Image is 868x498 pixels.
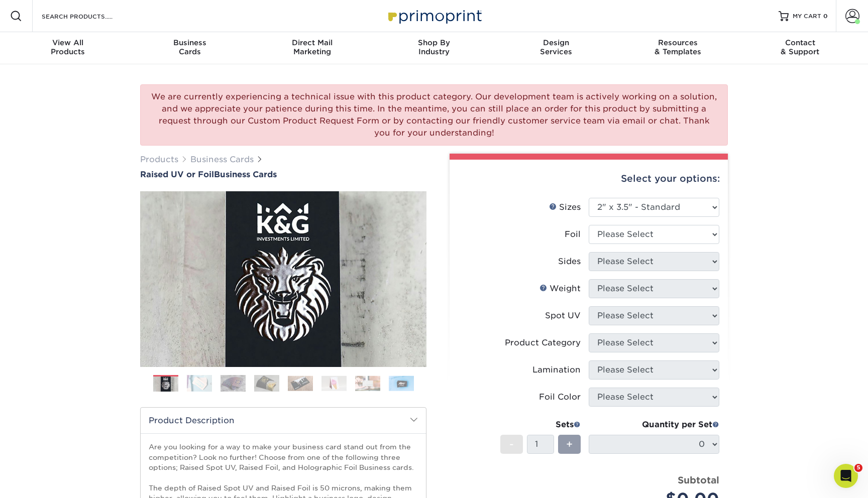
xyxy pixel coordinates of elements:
[617,38,739,56] div: & Templates
[558,256,581,268] div: Sides
[129,32,251,64] a: BusinessCards
[539,391,581,403] div: Foil Color
[565,228,581,240] div: Foil
[153,371,178,397] img: Business Cards 01
[7,38,129,47] span: View All
[187,375,212,392] img: Business Cards 02
[373,32,495,64] a: Shop ByIndustry
[617,32,739,64] a: Resources& Templates
[389,376,414,391] img: Business Cards 08
[834,464,858,488] iframe: Intercom live chat
[532,364,581,376] div: Lamination
[140,170,426,179] h1: Business Cards
[221,375,246,392] img: Business Cards 03
[495,38,617,56] div: Services
[355,376,380,391] img: Business Cards 07
[140,84,728,146] div: We are currently experiencing a technical issue with this product category. Our development team ...
[678,474,719,485] strong: Subtotal
[509,437,514,452] span: -
[384,5,484,27] img: Primoprint
[251,32,373,64] a: Direct MailMarketing
[141,408,426,433] h2: Product Description
[140,170,426,179] a: Raised UV or FoilBusiness Cards
[739,38,861,56] div: & Support
[190,155,254,164] a: Business Cards
[589,419,719,431] div: Quantity per Set
[321,376,347,391] img: Business Cards 06
[617,38,739,47] span: Resources
[373,38,495,47] span: Shop By
[539,283,581,295] div: Weight
[739,32,861,64] a: Contact& Support
[140,155,178,164] a: Products
[129,38,251,56] div: Cards
[495,32,617,64] a: DesignServices
[140,136,426,422] img: Raised UV or Foil 01
[823,13,828,20] span: 0
[495,38,617,47] span: Design
[129,38,251,47] span: Business
[500,419,581,431] div: Sets
[545,310,581,322] div: Spot UV
[288,376,313,391] img: Business Cards 05
[373,38,495,56] div: Industry
[505,337,581,349] div: Product Category
[254,375,279,392] img: Business Cards 04
[854,464,862,472] span: 5
[251,38,373,56] div: Marketing
[140,170,214,179] span: Raised UV or Foil
[793,12,821,21] span: MY CART
[549,201,581,213] div: Sizes
[739,38,861,47] span: Contact
[7,38,129,56] div: Products
[41,10,139,22] input: SEARCH PRODUCTS.....
[251,38,373,47] span: Direct Mail
[7,32,129,64] a: View AllProducts
[458,160,720,198] div: Select your options:
[566,437,573,452] span: +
